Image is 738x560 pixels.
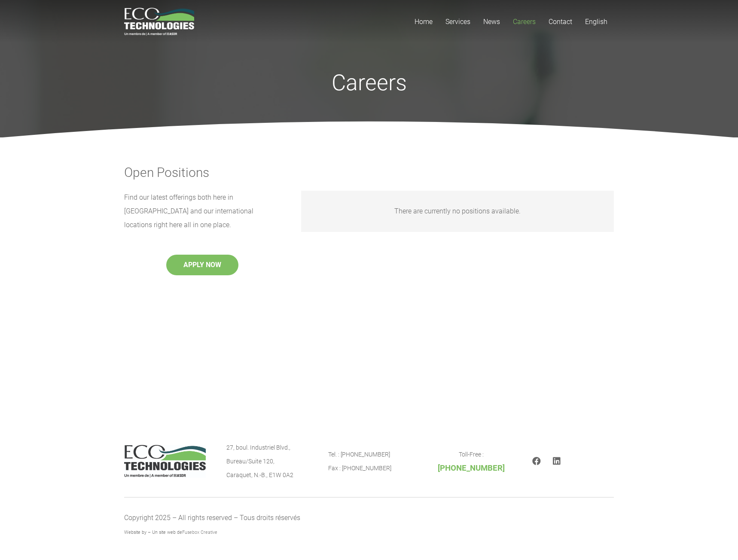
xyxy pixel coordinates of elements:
[430,447,512,475] p: Toll-Free :
[549,18,572,26] span: Contact
[301,191,614,232] div: There are currently no positions available.
[553,457,561,466] a: LinkedIn
[182,530,217,535] a: Fusebox Creative
[483,18,500,26] span: News
[124,530,217,535] span: Website by – Un site web de
[124,165,614,180] h3: Open Positions
[585,18,607,26] span: English
[124,514,300,522] span: Copyright 2025 – All rights reserved – Tous droits réservés
[445,18,470,26] span: Services
[415,18,433,26] span: Home
[328,447,410,475] p: Tel. : [PHONE_NUMBER] Fax : [PHONE_NUMBER]
[438,463,505,473] span: [PHONE_NUMBER]
[220,70,518,96] h1: Careers
[166,255,238,275] button: APPLY NOW
[532,457,541,466] a: Facebook
[124,191,281,232] p: Find our latest offerings both here in [GEOGRAPHIC_DATA] and our international locations right he...
[226,441,308,482] p: 27, boul. Industriel Blvd., Bureau/Suite 120, Caraquet, N.-B., E1W 0A2
[513,18,536,26] span: Careers
[124,8,194,36] a: logo_EcoTech_ASDR_RGB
